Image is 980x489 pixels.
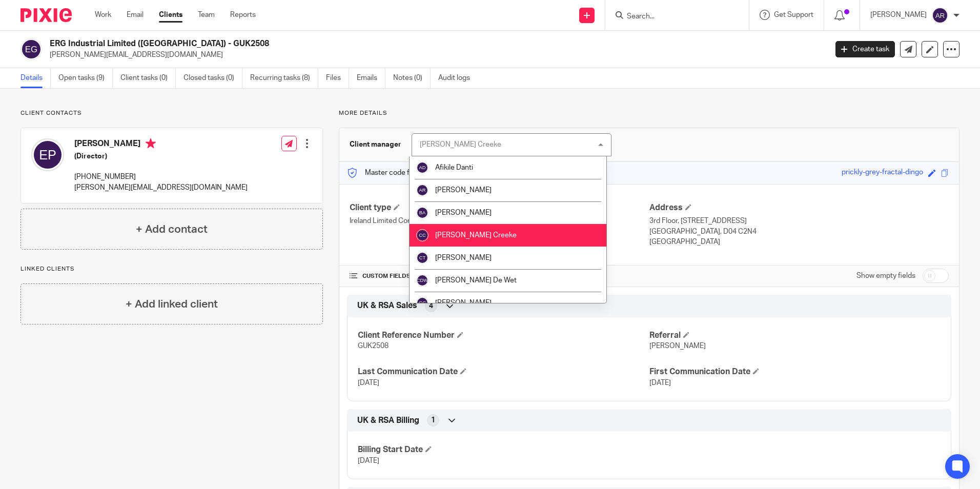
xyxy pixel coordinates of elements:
[626,12,718,22] input: Search
[21,109,323,117] p: Client contacts
[416,297,428,309] img: svg%3E
[358,342,389,350] span: GUK2508
[429,301,433,311] span: 4
[358,444,649,455] h4: Billing Start Date
[50,38,666,49] h2: ERG Industrial Limited ([GEOGRAPHIC_DATA]) - GUK2508
[21,8,72,22] img: Pixie
[21,38,42,60] img: svg%3E
[127,10,144,20] a: Email
[136,221,208,237] h4: + Add contact
[649,227,949,237] p: [GEOGRAPHIC_DATA], D04 C2N4
[649,330,941,341] h4: Referral
[350,202,649,213] h4: Client type
[435,254,492,261] span: [PERSON_NAME]
[350,216,649,226] p: Ireland Limited Company
[416,161,428,174] img: svg%3E
[230,10,256,20] a: Reports
[126,296,218,312] h4: + Add linked client
[74,151,248,161] h5: (Director)
[357,68,385,88] a: Emails
[350,139,401,150] h3: Client manager
[146,138,156,149] i: Primary
[774,11,813,18] span: Get Support
[435,164,473,171] span: Afikile Danti
[438,68,478,88] a: Audit logs
[416,274,428,287] img: svg%3E
[856,271,915,281] label: Show empty fields
[120,68,176,88] a: Client tasks (0)
[649,366,941,377] h4: First Communication Date
[416,184,428,196] img: svg%3E
[74,182,248,193] p: [PERSON_NAME][EMAIL_ADDRESS][DOMAIN_NAME]
[198,10,215,20] a: Team
[339,109,959,117] p: More details
[870,10,927,20] p: [PERSON_NAME]
[435,232,517,239] span: [PERSON_NAME] Creeke
[74,172,248,182] p: [PHONE_NUMBER]
[435,187,492,194] span: [PERSON_NAME]
[435,209,492,216] span: [PERSON_NAME]
[74,138,248,151] h4: [PERSON_NAME]
[416,252,428,264] img: svg%3E
[358,366,649,377] h4: Last Communication Date
[842,167,923,179] div: prickly-grey-fractal-dingo
[58,68,113,88] a: Open tasks (9)
[649,216,949,226] p: 3rd Floor, [STREET_ADDRESS]
[649,379,671,386] span: [DATE]
[159,10,182,20] a: Clients
[835,41,895,57] a: Create task
[358,379,379,386] span: [DATE]
[358,457,379,464] span: [DATE]
[357,415,419,426] span: UK & RSA Billing
[21,68,51,88] a: Details
[416,229,428,241] img: svg%3E
[649,237,949,247] p: [GEOGRAPHIC_DATA]
[357,300,417,311] span: UK & RSA Sales
[183,68,242,88] a: Closed tasks (0)
[416,207,428,219] img: svg%3E
[435,299,492,307] span: [PERSON_NAME]
[347,168,524,178] p: Master code for secure communications and files
[350,272,649,280] h4: CUSTOM FIELDS
[250,68,318,88] a: Recurring tasks (8)
[649,202,949,213] h4: Address
[21,265,323,273] p: Linked clients
[932,7,948,24] img: svg%3E
[420,141,501,148] div: [PERSON_NAME] Creeke
[435,277,517,284] span: [PERSON_NAME] De Wet
[31,138,64,171] img: svg%3E
[649,342,706,350] span: [PERSON_NAME]
[50,50,820,60] p: [PERSON_NAME][EMAIL_ADDRESS][DOMAIN_NAME]
[358,330,649,341] h4: Client Reference Number
[326,68,349,88] a: Files
[393,68,431,88] a: Notes (0)
[431,415,435,425] span: 1
[95,10,111,20] a: Work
